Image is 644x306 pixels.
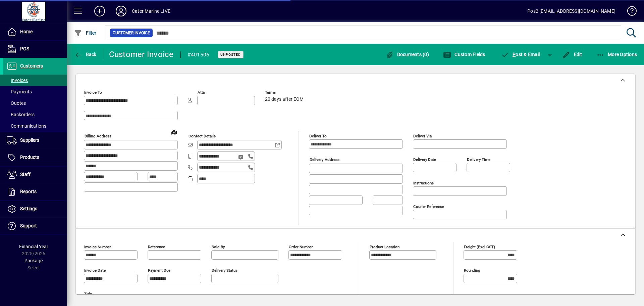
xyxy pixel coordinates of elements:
mat-label: Invoice To [84,90,102,95]
button: Filter [72,27,98,39]
span: Payments [7,89,32,94]
mat-label: Reference [148,245,165,249]
span: Suppliers [20,137,39,143]
a: Knowledge Base [622,1,636,23]
mat-label: Courier Reference [413,204,444,209]
div: #401506 [187,49,210,60]
mat-label: Deliver To [309,134,327,138]
mat-label: Freight (excl GST) [464,245,495,249]
span: Home [20,29,33,34]
span: Unposted [220,52,241,57]
button: Documents (0) [384,48,431,60]
mat-label: Order number [289,245,313,249]
span: Edit [562,52,582,57]
mat-label: Invoice date [84,268,106,273]
span: ost & Email [501,52,540,57]
span: Custom Fields [443,52,485,57]
span: P [513,52,516,57]
mat-label: Product location [370,245,399,249]
a: Quotes [3,97,67,109]
span: POS [20,46,29,51]
button: Edit [560,48,584,60]
a: Reports [3,183,67,200]
mat-label: Invoice number [84,245,111,249]
span: Staff [20,172,31,177]
button: Custom Fields [441,48,487,60]
span: Quotes [7,100,26,106]
a: Invoices [3,75,67,86]
a: Settings [3,201,67,217]
mat-label: Attn [198,90,205,95]
button: More Options [595,48,639,60]
mat-label: Delivery time [467,157,490,162]
div: Cater Marine LIVE [132,6,170,16]
a: Communications [3,120,67,132]
a: POS [3,41,67,57]
span: Back [74,52,97,57]
span: Settings [20,206,37,211]
span: Invoices [7,78,28,83]
a: Backorders [3,109,67,120]
span: Documents (0) [385,52,429,57]
span: Filter [74,30,97,36]
button: Send SMS [233,149,250,165]
mat-label: Instructions [413,181,434,185]
button: Post & Email [498,48,543,60]
span: Backorders [7,112,35,117]
mat-label: Rounding [464,268,480,273]
div: Customer Invoice [109,49,174,60]
mat-label: Delivery date [413,157,436,162]
a: Staff [3,166,67,183]
span: Products [20,155,39,160]
mat-label: Deliver via [413,134,432,138]
mat-label: Sold by [212,245,225,249]
a: Payments [3,86,67,97]
span: 20 days after EOM [265,97,304,102]
button: Profile [110,5,132,17]
span: Financial Year [19,244,48,249]
a: Support [3,218,67,234]
app-page-header-button: Back [67,48,104,60]
mat-label: Title [84,292,92,296]
span: Customers [20,63,43,69]
span: Terms [265,90,305,95]
span: Communications [7,123,46,129]
a: Home [3,24,67,40]
mat-label: Delivery status [212,268,237,273]
mat-label: Payment due [148,268,170,273]
span: Support [20,223,37,228]
span: Customer Invoice [113,30,150,36]
span: Reports [20,189,37,194]
button: Add [89,5,110,17]
a: View on map [169,127,179,137]
div: Pos2 [EMAIL_ADDRESS][DOMAIN_NAME] [527,6,615,16]
a: Suppliers [3,132,67,149]
button: Back [72,48,98,60]
a: Products [3,149,67,166]
span: More Options [596,52,637,57]
span: Package [24,258,43,263]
